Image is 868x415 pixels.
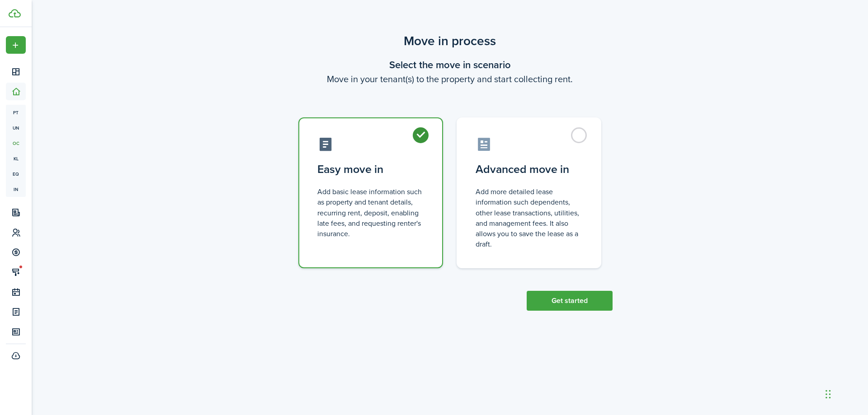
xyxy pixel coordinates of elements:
a: pt [6,105,26,120]
control-radio-card-description: Add basic lease information such as property and tenant details, recurring rent, deposit, enablin... [317,187,424,239]
a: in [6,182,26,197]
a: un [6,120,26,135]
control-radio-card-title: Advanced move in [476,161,582,177]
a: eq [6,166,26,182]
wizard-step-header-title: Select the move in scenario [287,57,613,72]
div: Drag [826,381,831,408]
button: Get started [527,291,613,311]
scenario-title: Move in process [287,32,613,51]
control-radio-card-description: Add more detailed lease information such dependents, other lease transactions, utilities, and man... [476,187,582,249]
button: Open menu [6,36,26,54]
wizard-step-header-description: Move in your tenant(s) to the property and start collecting rent. [287,72,613,86]
img: TenantCloud [9,9,21,18]
iframe: Chat Widget [717,317,868,415]
a: oc [6,135,26,151]
a: kl [6,151,26,166]
control-radio-card-title: Easy move in [317,161,424,177]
